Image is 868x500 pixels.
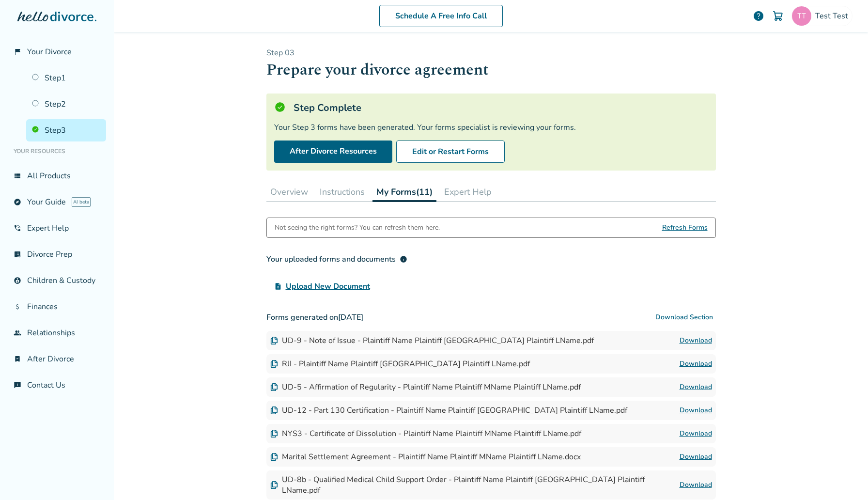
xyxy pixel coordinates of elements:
[26,93,106,115] a: Step2
[379,5,503,27] a: Schedule A Free Info Call
[372,182,436,202] button: My Forms(11)
[14,277,21,284] span: account_child
[266,308,716,327] h3: Forms generated on [DATE]
[14,303,21,311] span: attach_money
[8,374,106,396] a: chat_infoContact Us
[14,329,21,337] span: group
[815,11,852,21] span: Test Test
[8,141,106,161] li: Your Resources
[270,406,278,414] img: Document
[270,430,278,437] img: Document
[680,451,712,463] a: Download
[270,405,627,416] div: UD-12 - Part 130 Certification - Plaintiff Name Plaintiff [GEOGRAPHIC_DATA] Plaintiff LName.pdf
[396,141,505,163] button: Edit or Restart Forms
[680,358,712,370] a: Download
[680,428,712,439] a: Download
[680,479,712,491] a: Download
[8,348,106,370] a: bookmark_checkAfter Divorce
[792,6,811,26] img: sephiroth.jedidiah@freedrops.org
[266,182,312,202] button: Overview
[275,218,440,237] div: Not seeing the right forms? You can refresh them here.
[14,224,21,232] span: phone_in_talk
[662,218,708,237] span: Refresh Forms
[286,281,370,292] span: Upload New Document
[14,355,21,363] span: bookmark_check
[14,48,21,56] span: flag_2
[270,428,581,439] div: NYS3 - Certificate of Dissolution - Plaintiff Name Plaintiff MName Plaintiff LName.pdf
[26,67,106,89] a: Step1
[14,250,21,258] span: list_alt_check
[14,381,21,389] span: chat_info
[8,191,106,213] a: exploreYour GuideAI beta
[440,182,496,202] button: Expert Help
[270,335,594,346] div: UD-9 - Note of Issue - Plaintiff Name Plaintiff [GEOGRAPHIC_DATA] Plaintiff LName.pdf
[14,172,21,180] span: view_list
[8,296,106,318] a: attach_moneyFinances
[27,47,72,57] span: Your Divorce
[274,141,392,163] a: After Divorce Resources
[8,322,106,344] a: groupRelationships
[270,453,278,461] img: Document
[270,382,581,392] div: UD-5 - Affirmation of Regularity - Plaintiff Name Plaintiff MName Plaintiff LName.pdf
[652,308,716,327] button: Download Section
[266,253,407,265] div: Your uploaded forms and documents
[680,335,712,346] a: Download
[8,269,106,292] a: account_childChildren & Custody
[680,381,712,393] a: Download
[772,10,784,22] img: Cart
[270,360,278,368] img: Document
[316,182,369,202] button: Instructions
[8,243,106,266] a: list_alt_checkDivorce Prep
[266,58,716,82] h1: Prepare your divorce agreement
[270,452,581,462] div: Marital Settlement Agreement - Plaintiff Name Plaintiff MName Plaintiff LName.docx
[294,101,361,114] h5: Step Complete
[270,337,278,344] img: Document
[274,122,708,133] div: Your Step 3 forms have been generated. Your forms specialist is reviewing your forms.
[72,197,91,207] span: AI beta
[680,405,712,416] a: Download
[270,474,680,496] div: UD-8b - Qualified Medical Child Support Order - Plaintiff Name Plaintiff [GEOGRAPHIC_DATA] Plaint...
[753,10,764,22] a: help
[26,119,106,141] a: Step3
[14,198,21,206] span: explore
[820,453,868,500] iframe: Chat Widget
[270,383,278,391] img: Document
[400,255,407,263] span: info
[8,217,106,239] a: phone_in_talkExpert Help
[266,47,716,58] p: Step 0 3
[270,359,530,369] div: RJI - Plaintiff Name Plaintiff [GEOGRAPHIC_DATA] Plaintiff LName.pdf
[8,165,106,187] a: view_listAll Products
[270,481,278,489] img: Document
[8,41,106,63] a: flag_2Your Divorce
[274,282,282,290] span: upload_file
